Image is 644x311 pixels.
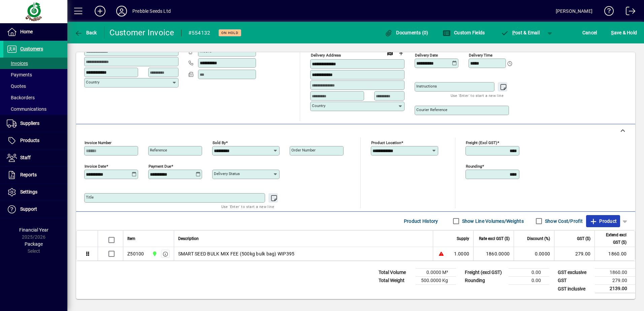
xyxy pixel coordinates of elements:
[85,164,106,169] mat-label: Invoice date
[132,6,171,16] div: Prebble Seeds Ltd
[7,95,35,100] span: Backorders
[586,215,620,227] button: Product
[7,61,28,66] span: Invoices
[221,203,274,210] mat-hint: Use 'Enter' to start a new line
[86,80,99,84] mat-label: Country
[582,27,597,38] span: Cancel
[451,92,504,99] mat-hint: Use 'Enter' to start a new line
[3,58,67,69] a: Invoices
[150,148,167,152] mat-label: Reference
[7,72,32,77] span: Payments
[109,27,174,38] div: Customer Invoice
[599,231,626,246] span: Extend excl GST ($)
[127,235,135,242] span: Item
[512,30,515,35] span: P
[611,27,637,38] span: ave & Hold
[20,29,33,34] span: Home
[461,218,524,224] label: Show Line Volumes/Weights
[20,189,37,195] span: Settings
[577,235,590,242] span: GST ($)
[611,30,614,35] span: S
[383,27,430,39] button: Documents (0)
[595,285,635,293] td: 2139.00
[466,140,497,145] mat-label: Freight (excl GST)
[371,140,401,145] mat-label: Product location
[395,48,406,59] button: Choose address
[3,115,67,132] a: Suppliers
[404,216,438,227] span: Product History
[19,227,49,233] span: Financial Year
[3,103,67,115] a: Communications
[501,30,540,35] span: ost & Email
[441,27,487,39] button: Custom Fields
[3,167,67,183] a: Reports
[514,247,554,261] td: 0.0000
[7,83,26,89] span: Quotes
[73,27,99,39] button: Back
[178,235,199,242] span: Description
[478,250,510,257] div: 1860.0000
[127,250,144,257] div: Z50100
[20,138,39,143] span: Products
[466,164,482,169] mat-label: Rounding
[416,107,447,112] mat-label: Courier Reference
[554,269,595,277] td: GST exclusive
[509,277,549,285] td: 0.00
[385,47,395,58] a: View on map
[67,27,104,39] app-page-header-button: Back
[213,140,226,145] mat-label: Sold by
[3,184,67,201] a: Settings
[416,277,456,285] td: 500.0000 Kg
[554,247,594,261] td: 279.00
[461,277,509,285] td: Rounding
[595,269,635,277] td: 1860.00
[86,195,94,200] mat-label: Title
[7,106,46,112] span: Communications
[609,27,639,39] button: Save & Hold
[375,277,416,285] td: Total Weight
[291,148,316,152] mat-label: Order number
[3,201,67,218] a: Support
[479,235,510,242] span: Rate excl GST ($)
[416,84,437,89] mat-label: Instructions
[3,92,67,103] a: Backorders
[149,164,171,169] mat-label: Payment due
[214,171,240,176] mat-label: Delivery status
[461,269,509,277] td: Freight (excl GST)
[3,132,67,149] a: Products
[554,285,595,293] td: GST inclusive
[85,140,111,145] mat-label: Invoice number
[401,215,441,227] button: Product History
[25,241,43,247] span: Package
[469,53,492,58] mat-label: Delivery time
[385,30,428,35] span: Documents (0)
[497,27,543,39] button: Post & Email
[595,277,635,285] td: 279.00
[375,269,416,277] td: Total Volume
[3,24,67,40] a: Home
[89,5,111,17] button: Add
[150,250,158,257] span: CHRISTCHURCH
[594,247,635,261] td: 1860.00
[454,250,470,257] span: 1.0000
[221,31,238,35] span: On hold
[20,46,43,51] span: Customers
[416,269,456,277] td: 0.0000 M³
[3,69,67,80] a: Payments
[544,218,583,224] label: Show Cost/Profit
[457,235,469,242] span: Supply
[527,235,550,242] span: Discount (%)
[178,250,295,257] span: SMART SEED BULK MIX FEE (500kg bulk bag) WIP395
[443,30,485,35] span: Custom Fields
[509,269,549,277] td: 0.00
[415,53,438,58] mat-label: Delivery date
[581,27,599,39] button: Cancel
[554,277,595,285] td: GST
[20,206,37,212] span: Support
[20,155,31,160] span: Staff
[74,30,97,35] span: Back
[188,28,211,38] div: #554132
[3,149,67,166] a: Staff
[20,172,37,177] span: Reports
[589,216,617,227] span: Product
